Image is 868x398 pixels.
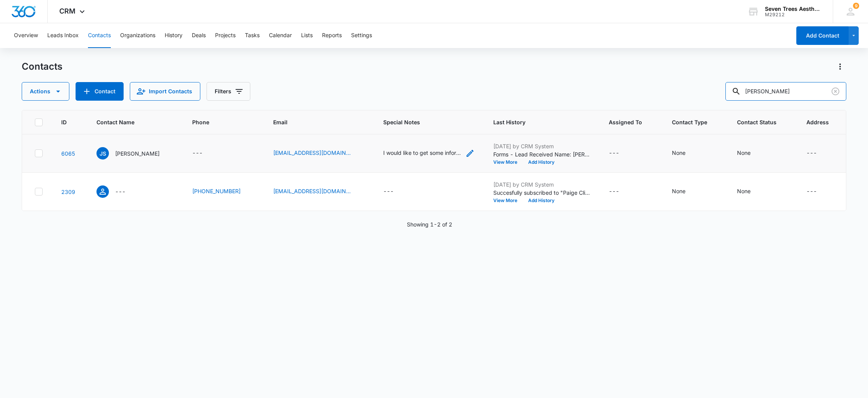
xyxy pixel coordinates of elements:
[796,26,849,45] button: Add Contact
[609,187,619,196] div: ---
[765,12,821,17] div: account id
[61,118,67,126] span: ID
[88,23,111,48] button: Contacts
[192,149,203,158] div: ---
[493,189,590,197] p: Succesfully subscribed to "Paige Client List".
[493,150,590,158] p: Forms - Lead Received Name: [PERSON_NAME] Email: [EMAIL_ADDRESS][DOMAIN_NAME] Phone: [PHONE_NUMBE...
[493,180,590,189] p: [DATE] by CRM System
[14,23,38,48] button: Overview
[493,118,579,126] span: Last History
[273,187,351,195] a: [EMAIL_ADDRESS][DOMAIN_NAME]
[96,185,139,198] div: Contact Name - - Select to Edit Field
[115,149,160,158] p: [PERSON_NAME]
[493,198,523,203] button: View More
[22,82,69,101] button: Actions
[383,149,475,158] div: Special Notes - I would like to get some information on the cost for the medical weight loss trea...
[383,118,475,126] span: Special Notes
[672,118,707,126] span: Contact Type
[192,187,255,196] div: Phone - 19706169710 - Select to Edit Field
[383,149,461,157] div: I would like to get some information on the cost for the medical weight loss treatment . I apprec...
[737,149,751,157] div: None
[806,187,831,196] div: Address - - Select to Edit Field
[829,85,842,98] button: Clear
[192,149,217,158] div: Phone - - Select to Edit Field
[737,118,777,126] span: Contact Status
[322,23,342,48] button: Reports
[609,118,642,126] span: Assigned To
[215,23,236,48] button: Projects
[672,187,685,195] div: None
[351,23,372,48] button: Settings
[115,187,126,196] p: ---
[383,187,408,196] div: Special Notes - - Select to Edit Field
[672,187,699,196] div: Contact Type - None - Select to Edit Field
[61,150,75,157] a: Navigate to contact details page for Jennifer Solis
[273,187,365,196] div: Email - elite.cheif@gmail.com - Select to Edit Field
[273,149,365,158] div: Email - jenn_solis4@yahoo.com - Select to Edit Field
[47,23,79,48] button: Leads Inbox
[806,187,817,196] div: ---
[192,23,206,48] button: Deals
[61,189,75,195] a: Navigate to contact details page for elite.cheif@gmail.com
[207,82,250,101] button: Filters
[120,23,155,48] button: Organizations
[853,3,859,9] span: 9
[407,220,452,228] p: Showing 1-2 of 2
[192,118,243,126] span: Phone
[130,82,200,101] button: Import Contacts
[806,149,817,158] div: ---
[192,187,241,195] a: [PHONE_NUMBER]
[806,149,831,158] div: Address - - Select to Edit Field
[609,187,633,196] div: Assigned To - - Select to Edit Field
[165,23,183,48] button: History
[609,149,619,158] div: ---
[76,82,124,101] button: Add Contact
[765,6,821,12] div: account name
[672,149,685,157] div: None
[853,3,859,9] div: notifications count
[672,149,699,158] div: Contact Type - None - Select to Edit Field
[96,147,174,160] div: Contact Name - Jennifer Solis - Select to Edit Field
[22,61,62,72] h1: Contacts
[737,187,751,195] div: None
[493,160,523,165] button: View More
[96,147,109,160] span: JS
[493,142,590,150] p: [DATE] by CRM System
[273,149,351,157] a: [EMAIL_ADDRESS][DOMAIN_NAME]
[301,23,313,48] button: Lists
[273,118,353,126] span: Email
[523,160,560,165] button: Add History
[806,118,829,126] span: Address
[737,187,765,196] div: Contact Status - None - Select to Edit Field
[609,149,633,158] div: Assigned To - - Select to Edit Field
[737,149,765,158] div: Contact Status - None - Select to Edit Field
[269,23,292,48] button: Calendar
[725,82,846,101] input: Search Contacts
[834,60,846,73] button: Actions
[523,198,560,203] button: Add History
[96,118,162,126] span: Contact Name
[383,187,394,196] div: ---
[245,23,260,48] button: Tasks
[59,7,76,15] span: CRM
